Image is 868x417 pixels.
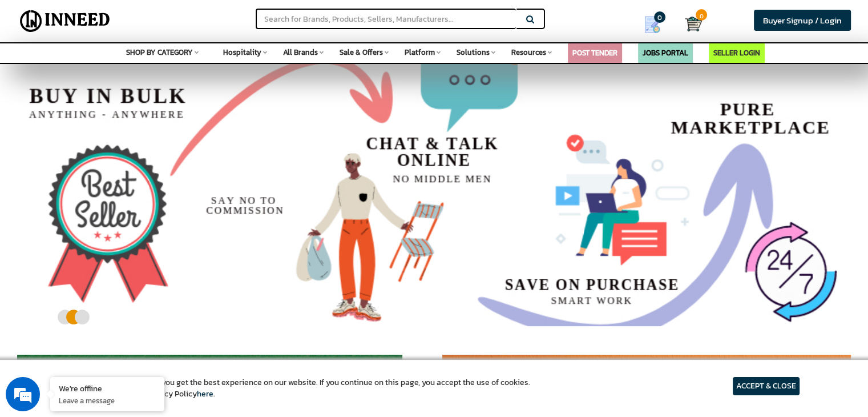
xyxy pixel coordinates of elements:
em: Submit [167,328,207,343]
button: 1 [56,312,65,318]
article: We use cookies to ensure you get the best experience on our website. If you continue on this page... [68,377,530,400]
textarea: Type your message and click 'Submit' [6,288,217,328]
img: logo_Zg8I0qSkbAqR2WFHt3p6CTuqpyXMFPubPcD2OT02zFN43Cy9FUNNG3NEPhM_Q1qe_.png [19,69,48,75]
span: Buyer Signup / Login [763,14,842,27]
a: SELLER LOGIN [713,47,760,58]
a: Cart 0 [685,11,693,37]
a: POST TENDER [572,47,617,58]
div: Leave a message [59,64,192,79]
span: Solutions [457,47,490,58]
span: All Brands [283,47,318,58]
div: Minimize live chat window [187,6,215,33]
img: Cart [685,15,702,33]
span: 0 [654,11,665,23]
span: Hospitality [223,47,261,58]
a: my Quotes 0 [628,11,685,38]
em: Driven by SalesIQ [90,275,145,283]
input: Search for Brands, Products, Sellers, Manufacturers... [256,9,516,29]
img: salesiqlogo_leal7QplfZFryJ6FIlVepeu7OftD7mt8q6exU6-34PB8prfIgodN67KcxXM9Y7JQ_.png [79,276,87,283]
a: JOBS PORTAL [643,47,688,58]
div: We're offline [59,383,156,394]
button: 3 [74,312,82,318]
span: Platform [405,47,435,58]
span: Sale & Offers [340,47,383,58]
a: Buyer Signup / Login [754,10,851,31]
a: here [197,388,213,400]
img: Show My Quotes [644,16,661,33]
img: Inneed.Market [15,7,115,35]
article: ACCEPT & CLOSE [733,377,800,395]
button: 2 [65,312,74,318]
p: Leave a message [59,395,156,406]
span: We are offline. Please leave us a message. [24,132,199,247]
span: SHOP BY CATEGORY [126,47,193,58]
span: 0 [696,9,707,21]
span: Resources [511,47,546,58]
